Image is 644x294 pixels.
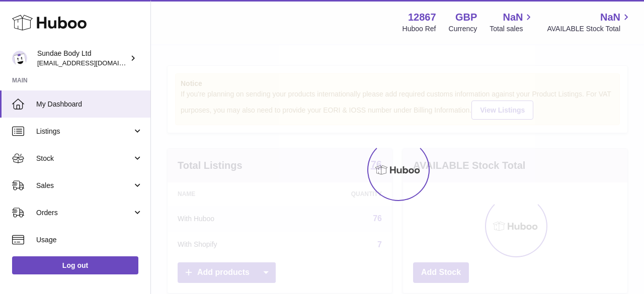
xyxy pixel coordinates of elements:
img: internalAdmin-12867@internal.huboo.com [12,51,27,66]
a: NaN AVAILABLE Stock Total [547,11,632,34]
a: NaN Total sales [490,11,534,34]
strong: 12867 [408,11,436,24]
span: Usage [36,235,143,245]
span: Stock [36,154,132,163]
div: Currency [449,24,477,34]
div: Huboo Ref [403,24,436,34]
span: My Dashboard [36,100,143,109]
span: AVAILABLE Stock Total [547,24,632,34]
span: Listings [36,127,132,136]
a: Log out [12,256,138,274]
div: Sundae Body Ltd [37,49,128,68]
span: Sales [36,181,132,190]
span: Total sales [490,24,534,34]
strong: GBP [455,11,477,24]
span: NaN [503,11,523,24]
span: [EMAIL_ADDRESS][DOMAIN_NAME] [37,59,148,67]
span: Orders [36,208,132,218]
span: NaN [600,11,620,24]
